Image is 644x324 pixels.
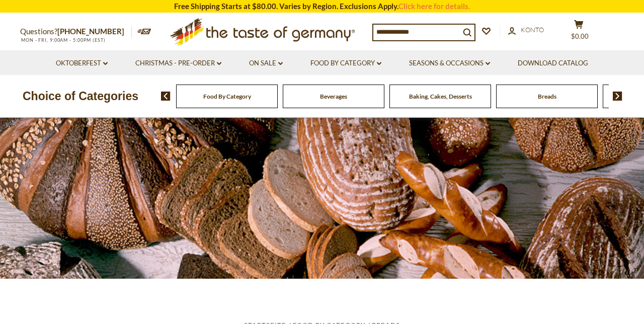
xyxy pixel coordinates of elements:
[310,58,381,69] a: Food By Category
[409,58,490,69] a: Seasons & Occasions
[203,93,251,100] a: Food By Category
[508,25,544,36] a: Konto
[518,58,588,69] a: Download Catalog
[320,93,347,100] a: Beverages
[571,32,589,40] span: $0.00
[398,2,470,11] a: Click here for details.
[135,58,221,69] a: Christmas - PRE-ORDER
[521,26,544,34] span: Konto
[409,93,472,100] a: Baking, Cakes, Desserts
[249,58,283,69] a: On Sale
[563,20,594,45] button: $0.00
[57,27,124,36] a: [PHONE_NUMBER]
[538,93,556,100] a: Breads
[613,92,622,101] img: next arrow
[20,37,106,43] span: MON - FRI, 9:00AM - 5:00PM (EST)
[20,25,132,38] p: Questions?
[56,58,108,69] a: Oktoberfest
[161,92,171,101] img: previous arrow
